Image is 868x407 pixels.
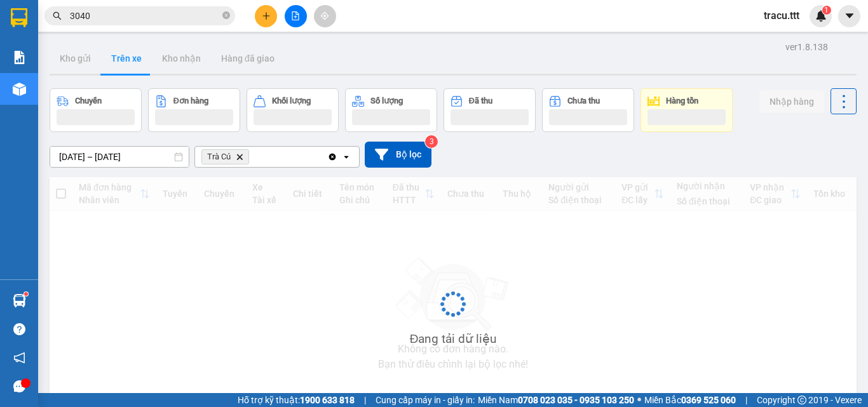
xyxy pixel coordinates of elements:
span: ⚪️ [637,397,641,403]
button: Đơn hàng [148,88,240,132]
button: Bộ lọc [365,142,431,168]
span: Cung cấp máy in - giấy in: [376,393,475,407]
span: tracu.ttt [754,8,810,23]
span: Miền Nam [478,393,634,407]
span: Miền Bắc [644,393,736,407]
sup: 3 [425,135,438,148]
sup: 1 [822,6,831,15]
span: copyright [797,396,806,404]
div: Chuyến [75,97,102,105]
div: Đang tải dữ liệu [410,330,497,349]
strong: 0708 023 035 - 0935 103 250 [518,395,634,405]
button: Hàng đã giao [211,43,285,74]
button: Trên xe [101,43,152,74]
span: message [13,380,25,392]
div: Chưa thu [567,97,600,105]
button: Hàng tồn [641,88,733,132]
span: 1 [824,6,829,15]
svg: open [341,152,351,162]
img: icon-new-feature [815,10,827,22]
span: Trà Cú [207,152,231,162]
span: question-circle [13,323,25,335]
input: Select a date range. [50,147,189,167]
div: Khối lượng [272,97,311,105]
img: warehouse-icon [13,294,26,307]
strong: 0369 525 060 [681,395,736,405]
button: Đã thu [444,88,536,132]
button: Chưa thu [542,88,634,132]
span: Trà Cú, close by backspace [201,149,249,164]
button: Số lượng [345,88,437,132]
div: Hàng tồn [666,97,698,105]
button: Chuyến [50,88,142,132]
div: Đơn hàng [173,97,208,105]
span: close-circle [222,11,230,19]
div: Số lượng [370,97,403,105]
img: logo-vxr [11,8,27,27]
strong: 1900 633 818 [300,395,355,405]
span: Hỗ trợ kỹ thuật: [238,393,355,407]
button: Kho nhận [152,43,211,74]
input: Tìm tên, số ĐT hoặc mã đơn [70,9,220,23]
div: Đã thu [469,97,492,105]
span: close-circle [222,10,230,22]
span: search [53,11,62,20]
img: solution-icon [13,51,26,64]
div: ver 1.8.138 [785,40,828,54]
span: caret-down [844,10,855,22]
button: caret-down [838,5,860,27]
sup: 1 [24,292,28,296]
button: aim [314,5,336,27]
svg: Delete [236,153,243,161]
button: Nhập hàng [759,90,824,113]
button: Kho gửi [50,43,101,74]
img: warehouse-icon [13,83,26,96]
span: aim [320,11,329,20]
button: file-add [285,5,307,27]
svg: Clear all [327,152,337,162]
button: Khối lượng [247,88,339,132]
span: | [364,393,366,407]
button: plus [255,5,277,27]
input: Selected Trà Cú. [252,150,253,163]
span: file-add [291,11,300,20]
span: | [745,393,747,407]
span: notification [13,352,25,364]
span: plus [262,11,271,20]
